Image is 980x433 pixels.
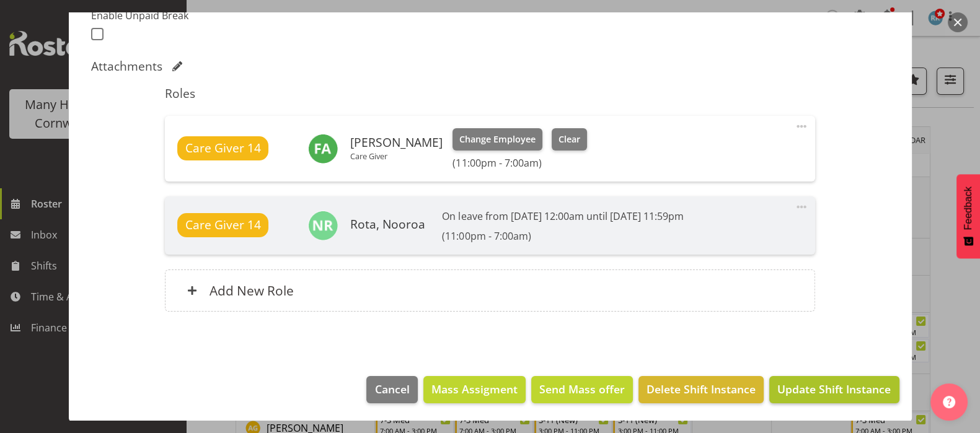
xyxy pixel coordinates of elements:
img: nooroa-rota3592.jpg [308,211,338,240]
span: Delete Shift Instance [647,381,756,397]
span: Update Shift Instance [777,381,891,397]
button: Send Mass offer [531,376,633,403]
img: help-xxl-2.png [943,396,955,408]
span: Clear [558,133,580,146]
h6: (11:00pm - 7:00am) [452,157,586,169]
p: On leave from [DATE] 12:00am until [DATE] 11:59pm [442,209,683,224]
p: Care Giver [350,151,443,161]
h6: Rota, Nooroa [350,217,425,231]
span: Cancel [375,381,410,397]
label: Enable Unpaid Break [91,8,280,23]
button: Change Employee [452,128,542,151]
span: Feedback [963,186,974,230]
button: Feedback - Show survey [956,174,980,258]
span: Mass Assigment [431,381,518,397]
button: Update Shift Instance [769,376,899,403]
span: Send Mass offer [539,381,625,397]
button: Cancel [366,376,417,403]
h6: (11:00pm - 7:00am) [442,230,683,242]
h5: Roles [165,86,815,101]
h5: Attachments [91,59,162,74]
span: Care Giver 14 [185,139,261,157]
button: Mass Assigment [423,376,526,403]
span: Care Giver 14 [185,216,261,234]
span: Change Employee [459,133,536,146]
h6: [PERSON_NAME] [350,136,443,149]
h6: Add New Role [210,282,294,299]
img: fran-adams10525.jpg [308,134,338,164]
button: Delete Shift Instance [638,376,764,403]
button: Clear [552,128,587,151]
